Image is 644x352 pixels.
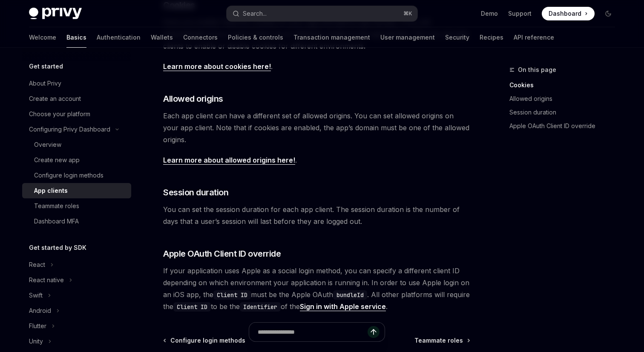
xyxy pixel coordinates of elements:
code: Identifier [240,302,281,312]
a: Teammate roles [22,198,131,214]
div: Create new app [34,155,80,165]
h5: Get started [29,61,63,72]
h5: Get started by SDK [29,243,86,253]
a: Cookies [509,78,622,92]
a: Wallets [151,27,173,48]
div: Configure login methods [34,170,103,180]
button: Toggle dark mode [601,7,615,20]
div: Unity [29,336,43,346]
span: . [163,60,470,72]
a: Support [508,9,532,18]
a: Learn more about cookies here! [163,62,271,71]
a: Learn more about allowed origins here! [163,156,295,165]
span: Session duration [163,186,228,198]
a: About Privy [22,76,131,91]
div: About Privy [29,78,61,89]
div: React native [29,275,64,285]
a: Transaction management [293,27,370,48]
div: React [29,260,45,270]
a: Configure login methods [22,168,131,183]
div: Configuring Privy Dashboard [29,124,110,135]
a: Dashboard MFA [22,214,131,229]
div: Android [29,306,51,316]
img: dark logo [29,8,82,20]
a: Policies & controls [228,27,283,48]
div: Overview [34,140,61,150]
code: bundleId [333,290,367,300]
code: Client ID [213,290,251,300]
a: Apple OAuth Client ID override [509,119,622,133]
button: Toggle Swift section [22,288,131,303]
span: If your application uses Apple as a social login method, you can specify a different client ID de... [163,265,470,312]
span: ⌘ K [403,10,412,17]
div: Choose your platform [29,109,90,119]
span: You can set the session duration for each app client. The session duration is the number of days ... [163,203,470,227]
a: API reference [514,27,554,48]
div: App clients [34,186,68,196]
span: Each app client can have a different set of allowed origins. You can set allowed origins on your ... [163,110,470,146]
a: Overview [22,137,131,152]
button: Open search [227,6,417,21]
a: User management [380,27,435,48]
div: Create an account [29,94,81,104]
a: Welcome [29,27,56,48]
a: Authentication [97,27,141,48]
div: Dashboard MFA [34,216,79,226]
span: On this page [518,65,556,75]
a: Create an account [22,91,131,106]
div: Flutter [29,321,46,331]
button: Toggle Android section [22,303,131,318]
button: Toggle Configuring Privy Dashboard section [22,122,131,137]
div: Teammate roles [34,201,79,211]
a: Recipes [480,27,503,48]
a: Basics [66,27,86,48]
button: Toggle React native section [22,272,131,288]
a: Create new app [22,152,131,168]
a: Sign in with Apple service [300,302,386,311]
div: Search... [243,9,267,19]
a: Choose your platform [22,106,131,122]
a: Session duration [509,106,622,119]
a: App clients [22,183,131,198]
span: Dashboard [549,9,581,18]
span: . [163,154,470,166]
button: Toggle React section [22,257,131,272]
button: Toggle Unity section [22,334,131,349]
a: Connectors [183,27,218,48]
a: Dashboard [542,7,595,20]
a: Security [445,27,469,48]
input: Ask a question... [258,323,368,341]
button: Toggle Flutter section [22,318,131,334]
div: Swift [29,290,43,300]
span: Allowed origins [163,93,223,105]
code: Client ID [173,302,211,312]
button: Send message [368,326,379,338]
a: Allowed origins [509,92,622,106]
span: Apple OAuth Client ID override [163,248,281,260]
a: Demo [481,9,498,18]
